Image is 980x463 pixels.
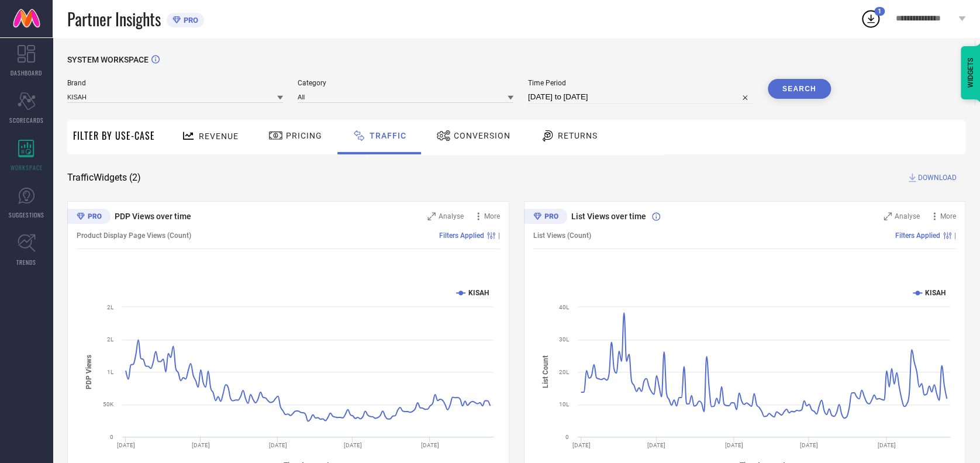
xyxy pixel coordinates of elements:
[884,212,892,220] svg: Zoom
[67,209,111,226] div: Premium
[572,442,590,448] text: [DATE]
[344,442,362,448] text: [DATE]
[107,304,114,310] text: 2L
[67,79,283,87] span: Brand
[11,163,43,172] span: WORKSPACE
[533,231,591,240] span: List Views (Count)
[799,442,817,448] text: [DATE]
[199,132,239,141] span: Revenue
[11,68,42,77] span: DASHBOARD
[107,336,114,343] text: 2L
[67,7,161,31] span: Partner Insights
[954,231,956,240] span: |
[110,434,113,440] text: 0
[724,442,743,448] text: [DATE]
[370,131,406,140] span: Traffic
[484,212,500,220] span: More
[940,212,956,220] span: More
[925,289,946,297] text: KISAH
[860,8,881,29] div: Open download list
[559,336,570,343] text: 30L
[559,369,570,375] text: 20L
[117,442,135,448] text: [DATE]
[16,258,36,267] span: TRENDS
[67,55,149,64] span: SYSTEM WORKSPACE
[439,231,484,240] span: Filters Applied
[107,369,114,375] text: 1L
[192,442,210,448] text: [DATE]
[454,131,510,140] span: Conversion
[541,355,549,388] tspan: List Count
[67,172,141,184] span: Traffic Widgets ( 2 )
[9,116,44,125] span: SCORECARDS
[115,212,191,221] span: PDP Views over time
[559,401,570,407] text: 10L
[647,442,665,448] text: [DATE]
[895,231,940,240] span: Filters Applied
[768,79,831,99] button: Search
[421,442,439,448] text: [DATE]
[427,212,436,220] svg: Zoom
[877,442,895,448] text: [DATE]
[571,212,646,221] span: List Views over time
[468,289,489,297] text: KISAH
[269,442,287,448] text: [DATE]
[298,79,513,87] span: Category
[9,210,44,219] span: SUGGESTIONS
[559,304,570,310] text: 40L
[895,212,920,220] span: Analyse
[558,131,598,140] span: Returns
[528,79,753,87] span: Time Period
[439,212,464,220] span: Analyse
[181,16,198,25] span: PRO
[286,131,322,140] span: Pricing
[878,8,881,15] span: 1
[565,434,569,440] text: 0
[524,209,567,226] div: Premium
[85,354,93,389] tspan: PDP Views
[73,129,155,143] span: Filter By Use-Case
[528,90,753,104] input: Select time period
[498,231,500,240] span: |
[77,231,191,240] span: Product Display Page Views (Count)
[103,401,114,407] text: 50K
[918,172,957,184] span: DOWNLOAD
